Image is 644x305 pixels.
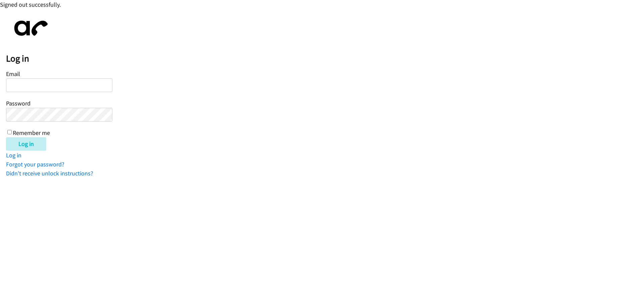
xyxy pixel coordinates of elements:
input: Log in [6,137,46,151]
h2: Log in [6,53,644,64]
label: Remember me [13,129,50,137]
a: Didn't receive unlock instructions? [6,169,93,177]
label: Email [6,70,20,78]
a: Log in [6,151,21,159]
a: Forgot your password? [6,160,64,168]
label: Password [6,99,31,107]
img: aphone-8a226864a2ddd6a5e75d1ebefc011f4aa8f32683c2d82f3fb0802fe031f96514.svg [6,15,53,42]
